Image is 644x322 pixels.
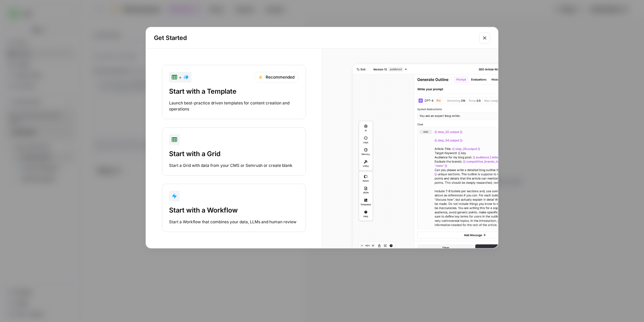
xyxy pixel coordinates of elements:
[169,219,299,225] div: Start a Workflow that combines your data, LLMs and human review
[154,33,475,43] h2: Get Started
[162,184,306,232] button: Start with a WorkflowStart a Workflow that combines your data, LLMs and human review
[169,149,299,158] div: Start with a Grid
[162,65,306,119] button: +RecommendedStart with a TemplateLaunch best-practice driven templates for content creation and o...
[169,163,299,169] div: Start a Grid with data from your CMS or Semrush or create blank
[172,73,189,81] div: +
[169,100,299,112] div: Launch best-practice driven templates for content creation and operations
[169,205,299,215] div: Start with a Workflow
[479,33,490,43] button: Close modal
[162,127,306,176] button: Start with a GridStart a Grid with data from your CMS or Semrush or create blank
[254,72,299,83] div: Recommended
[169,87,299,96] div: Start with a Template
